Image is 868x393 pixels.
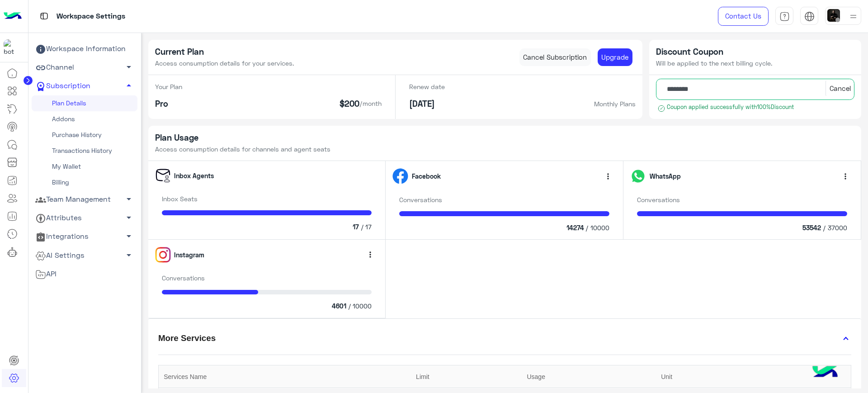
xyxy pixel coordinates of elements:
[123,194,134,204] span: arrow_drop_down
[828,223,847,232] span: 37000
[155,168,171,184] img: inboxseats.svg
[155,99,182,109] h5: Pro
[656,365,851,388] th: Unit
[594,99,636,112] span: Monthly Plans
[32,143,137,159] a: Transactions History
[409,82,445,91] p: Renew date
[412,171,441,181] span: Facebook
[656,103,854,114] small: Coupon applied successfully with 100% Discount
[802,223,821,232] span: 53542
[162,194,372,204] p: Inbox Seats
[32,58,137,77] a: Channel
[155,82,182,91] p: Your Plan
[159,365,411,388] th: Services Name
[340,99,359,109] h5: $200
[809,357,841,388] img: hulul-logo.png
[359,99,382,112] span: /month
[392,168,408,184] img: facebook.svg
[599,168,616,185] button: more_vert
[155,133,855,143] h5: Plan Usage
[353,222,359,232] span: 17
[585,223,589,232] span: /
[32,111,137,127] a: Addons
[804,11,815,22] img: tab
[519,48,591,66] a: Cancel Subscription
[399,195,609,204] p: Conversations
[362,246,378,263] button: more_vert
[32,175,137,190] a: Billing
[590,223,609,232] span: 10000
[353,301,372,311] span: 10000
[348,301,351,311] span: /
[32,246,137,265] a: AI Settings
[4,7,22,26] img: Logo
[35,268,57,280] span: API
[827,9,840,22] img: userImage
[630,168,646,184] img: whatsapp.svg
[779,11,790,22] img: tab
[365,222,372,232] span: 17
[566,223,584,232] span: 14274
[826,80,854,96] button: Cancel
[32,265,137,283] a: API
[409,99,445,109] h5: [DATE]
[637,195,847,204] p: Conversations
[32,95,137,111] a: Plan Details
[658,105,665,112] img: success
[155,59,294,67] span: Access consumption details for your services.
[32,127,137,143] a: Purchase History
[155,330,219,347] h5: More Services
[32,227,137,246] a: Integrations
[174,171,214,180] span: Inbox Agents
[604,172,613,181] span: more_vert
[32,40,137,58] a: Workspace Information
[148,326,862,355] mat-expansion-panel-header: More Services
[123,212,134,223] span: arrow_drop_down
[848,11,859,22] img: profile
[823,223,826,232] span: /
[332,301,346,311] span: 4601
[57,10,125,23] p: Workspace Settings
[123,80,134,91] span: arrow_drop_up
[837,168,854,185] button: more_vert
[366,250,375,259] span: more_vert
[841,172,850,181] span: more_vert
[162,273,372,283] p: Conversations
[32,190,137,209] a: Team Management
[656,59,772,67] span: Will be applied to the next billing cycle.
[361,222,364,232] span: /
[155,247,171,263] img: instagram.svg
[174,250,204,260] span: Instagram
[598,48,632,66] a: Upgrade
[411,365,522,388] th: Limit
[155,47,294,57] h5: Current Plan
[656,47,854,57] h5: Discount Coupon
[718,7,769,26] a: Contact Us
[775,7,793,26] a: tab
[32,77,137,95] a: Subscription
[155,145,330,153] span: Access consumption details for channels and agent seats
[123,250,134,260] span: arrow_drop_down
[123,62,134,72] span: arrow_drop_down
[32,159,137,175] a: My Wallet
[522,365,656,388] th: Usage
[4,39,20,56] img: 1403182699927242
[38,10,50,22] img: tab
[32,209,137,227] a: Attributes
[650,171,681,181] span: WhatsApp
[123,231,134,241] span: arrow_drop_down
